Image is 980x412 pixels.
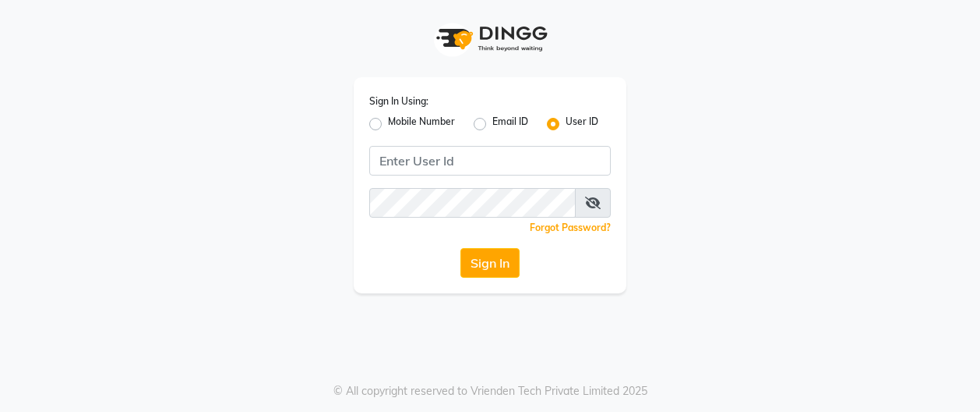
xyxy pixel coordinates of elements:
label: Sign In Using: [369,94,428,108]
input: Username [369,188,576,218]
label: Email ID [492,115,528,133]
input: Username [369,146,611,176]
button: Sign In [460,248,520,278]
label: Mobile Number [388,115,455,133]
label: User ID [566,115,598,133]
a: Forgot Password? [530,222,611,233]
img: logo1.svg [428,16,552,62]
